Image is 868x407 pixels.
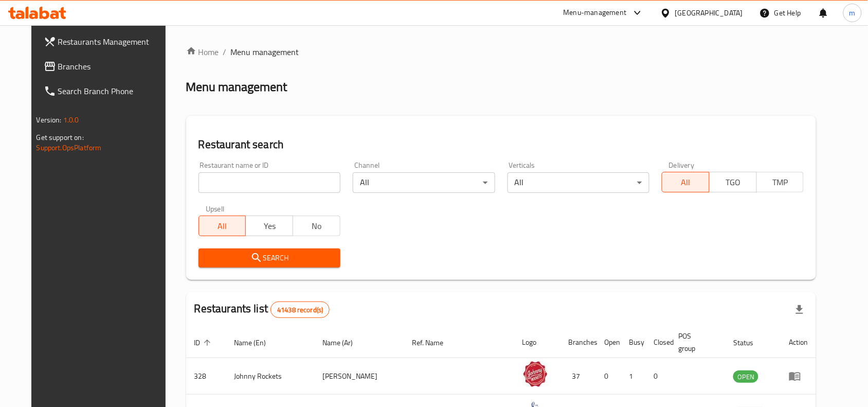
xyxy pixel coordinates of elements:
[194,337,214,349] span: ID
[596,327,621,358] th: Open
[596,358,621,395] td: 0
[231,46,299,58] span: Menu management
[514,327,560,358] th: Logo
[662,172,710,192] button: All
[198,216,246,236] button: All
[522,361,548,387] img: Johnny Rockets
[58,85,168,97] span: Search Branch Phone
[186,46,817,58] nav: breadcrumb
[787,297,812,322] div: Export file
[35,54,176,79] a: Branches
[733,337,767,349] span: Status
[58,36,168,48] span: Restaurants Management
[322,337,366,349] span: Name (Ar)
[564,7,627,19] div: Menu-management
[245,216,293,236] button: Yes
[206,205,225,213] label: Upsell
[756,172,804,192] button: TMP
[314,358,404,395] td: [PERSON_NAME]
[186,46,219,58] a: Home
[297,219,336,234] span: No
[234,337,280,349] span: Name (En)
[646,327,671,358] th: Closed
[621,327,646,358] th: Busy
[58,60,168,73] span: Branches
[508,172,649,193] div: All
[709,172,757,192] button: TGO
[203,219,242,234] span: All
[37,141,102,154] a: Support.OpsPlatform
[675,7,743,19] div: [GEOGRAPHIC_DATA]
[560,327,596,358] th: Branches
[226,358,315,395] td: Johnny Rockets
[271,305,329,315] span: 41438 record(s)
[207,252,332,264] span: Search
[198,249,340,268] button: Search
[669,162,695,169] label: Delivery
[250,219,289,234] span: Yes
[733,370,758,383] div: OPEN
[293,216,340,236] button: No
[223,46,227,58] li: /
[733,371,758,383] span: OPEN
[35,29,176,54] a: Restaurants Management
[789,370,808,382] div: Menu
[37,131,84,144] span: Get support on:
[198,172,340,193] input: Search for restaurant name or ID..
[849,7,856,19] span: m
[35,79,176,103] a: Search Branch Phone
[560,358,596,395] td: 37
[621,358,646,395] td: 1
[198,137,804,152] h2: Restaurant search
[270,302,330,318] div: Total records count
[714,175,753,190] span: TGO
[412,337,457,349] span: Ref. Name
[666,175,706,190] span: All
[761,175,800,190] span: TMP
[186,79,287,95] h2: Menu management
[781,327,816,358] th: Action
[37,113,62,127] span: Version:
[63,113,79,127] span: 1.0.0
[353,172,495,193] div: All
[194,301,330,318] h2: Restaurants list
[679,330,713,355] span: POS group
[646,358,671,395] td: 0
[186,358,226,395] td: 328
